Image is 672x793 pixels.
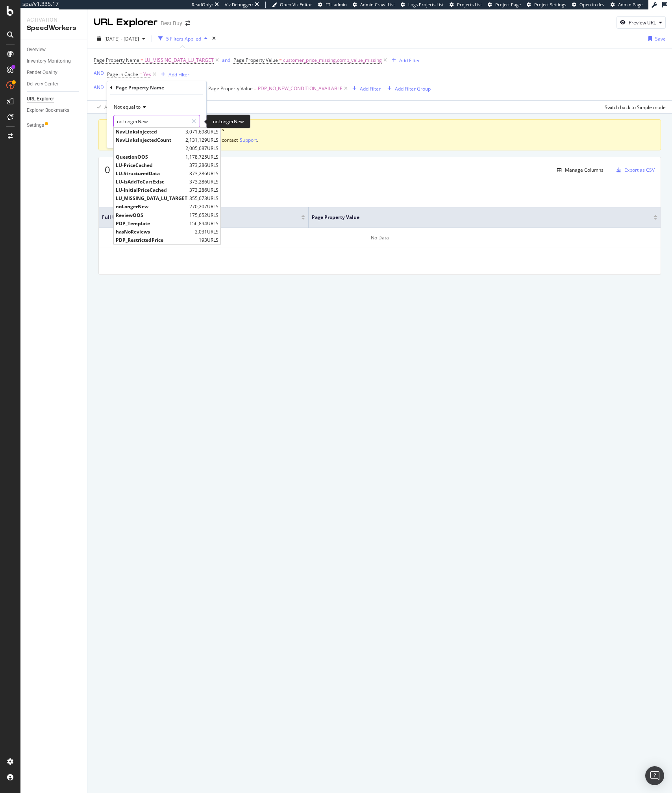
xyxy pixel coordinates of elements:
[326,2,347,7] span: FTL admin
[195,228,218,235] span: 2,031 URLS
[141,57,143,63] span: =
[240,136,257,144] button: Support
[144,55,214,66] span: LU_MISSING_DATA_LU_TARGET
[116,162,187,169] span: LU-PriceCached
[488,2,521,8] a: Project Page
[554,165,604,175] button: Manage Columns
[395,85,431,92] div: Add Filter Group
[105,163,172,176] span: 0 Entries found
[116,187,187,193] span: LU-InitialPriceCached
[161,19,182,27] div: Best Buy
[27,80,58,88] div: Delivery Center
[185,154,218,160] span: 1,178,725 URLS
[110,134,135,142] button: Cancel
[27,106,69,115] div: Explorer Bookmarks
[206,115,250,128] div: noLongerNew
[349,84,381,93] button: Add Filter
[189,187,218,193] span: 373,286 URLS
[116,154,183,160] span: QuestionOOS
[645,766,664,785] div: Open Intercom Messenger
[399,57,420,64] div: Add Filter
[408,2,444,7] span: Logs Projects List
[94,70,104,76] div: AND
[185,145,218,152] span: 2,005,687 URLS
[185,20,190,26] div: arrow-right-arrow-left
[27,24,81,33] div: SpeedWorkers
[616,16,666,29] button: Preview URL
[189,195,218,202] span: 355,673 URLS
[116,228,193,235] span: hasNoReviews
[107,71,138,78] span: Page in Cache
[104,104,117,111] div: Apply
[527,2,566,8] a: Project Settings
[618,2,642,7] span: Admin Page
[534,2,566,7] span: Project Settings
[258,83,342,94] span: PDP_NO_NEW_CONDITION_AVAILABLE
[450,2,482,8] a: Projects List
[389,56,420,65] button: Add Filter
[108,136,651,144] div: Please investigate your issue in the or contact .
[116,128,183,135] span: NavLinksInjected
[27,46,81,54] a: Overview
[94,69,104,77] button: AND
[94,57,139,63] span: Page Property Name
[318,2,347,8] a: FTL admin
[495,2,521,7] span: Project Page
[27,69,57,77] div: Render Quality
[457,2,482,7] span: Projects List
[189,170,218,177] span: 373,286 URLS
[94,16,157,29] div: URL Explorer
[158,70,189,79] button: Add Filter
[155,32,211,45] button: 5 Filters Applied
[116,84,164,91] div: Page Property Name
[94,83,104,91] button: AND
[655,35,666,42] div: Save
[116,126,651,133] div: System alert: fails reported on your tested URLs
[645,32,666,45] button: Save
[312,214,642,221] span: Page Property Value
[102,214,289,221] span: Full URL
[360,85,381,92] div: Add Filter
[199,237,218,243] span: 193 URLS
[27,95,54,103] div: URL Explorer
[27,121,81,130] a: Settings
[27,46,46,54] div: Overview
[143,69,151,80] span: Yes
[116,212,187,219] span: ReviewOOS
[139,71,142,78] span: =
[279,57,282,63] span: =
[624,167,655,173] div: Export as CSV
[360,2,395,7] span: Admin Crawl List
[222,57,230,63] div: and
[116,237,197,243] span: PDP_RestrictedPrice
[401,2,444,8] a: Logs Projects List
[280,2,312,7] span: Open Viz Editor
[605,104,666,111] div: Switch back to Simple mode
[116,195,187,202] span: LU_MISSING_DATA_LU_TARGET
[611,2,642,8] a: Admin Page
[211,35,217,43] div: times
[94,101,117,113] button: Apply
[116,170,187,177] span: LU-StructuredData
[114,104,141,110] span: Not equal to
[353,2,395,8] a: Admin Crawl List
[189,162,218,169] span: 373,286 URLS
[27,57,81,65] a: Inventory Monitoring
[27,121,44,130] div: Settings
[94,32,148,45] button: [DATE] - [DATE]
[27,16,81,24] div: Activation
[189,212,218,219] span: 175,652 URLS
[185,137,218,143] span: 2,131,129 URLS
[629,19,656,26] div: Preview URL
[572,2,605,8] a: Open in dev
[192,2,213,8] div: ReadOnly:
[565,167,604,173] div: Manage Columns
[222,56,230,64] button: and
[233,57,278,63] span: Page Property Value
[27,80,81,88] a: Delivery Center
[272,2,312,8] a: Open Viz Editor
[185,128,218,135] span: 3,071,698 URLS
[99,228,661,248] div: No Data
[189,178,218,185] span: 373,286 URLS
[116,203,187,210] span: noLongerNew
